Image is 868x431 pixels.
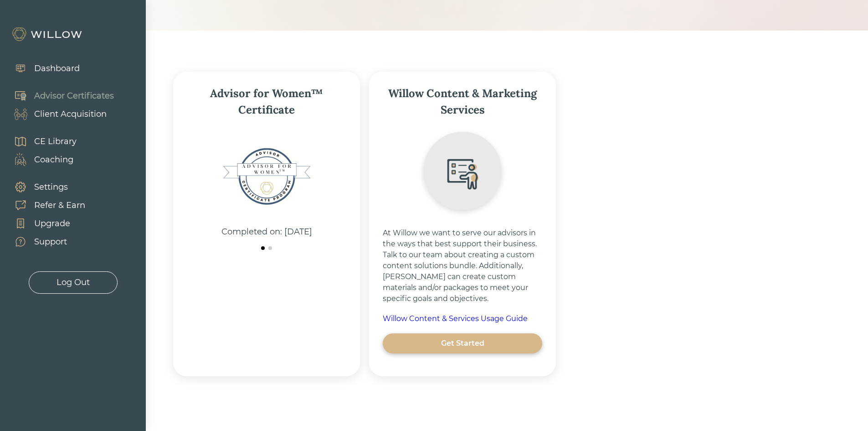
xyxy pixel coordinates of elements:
div: Coaching [34,154,73,166]
div: Refer & Earn [34,199,85,212]
a: Willow Content & Services Usage Guide [383,313,542,324]
div: Log Out [56,276,90,289]
a: Upgrade [5,214,85,233]
div: Client Acquisition [34,108,107,120]
div: Advisor Certificates [34,90,114,102]
div: Support [34,236,67,248]
div: Dashboard [34,62,80,75]
a: Dashboard [5,59,80,78]
a: Coaching [5,151,77,169]
div: Upgrade [34,218,70,230]
a: Settings [5,178,85,196]
a: Advisor Certificates [5,87,114,105]
div: Settings [34,181,68,193]
div: CE Library [34,135,77,148]
div: Get Started [393,338,532,349]
a: Client Acquisition [5,105,114,123]
div: Completed on: [DATE] [221,226,312,238]
a: CE Library [5,132,77,151]
a: Refer & Earn [5,196,85,214]
img: Advisor for Women™ Certificate Badge [221,131,312,222]
img: Willow [11,27,84,42]
div: At Willow we want to serve our advisors in the ways that best support their business. Talk to our... [383,228,542,304]
div: Willow Content & Marketing Services [383,85,542,118]
img: willowContentIcon.png [417,127,508,218]
div: Advisor for Women™ Certificate [187,85,346,118]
